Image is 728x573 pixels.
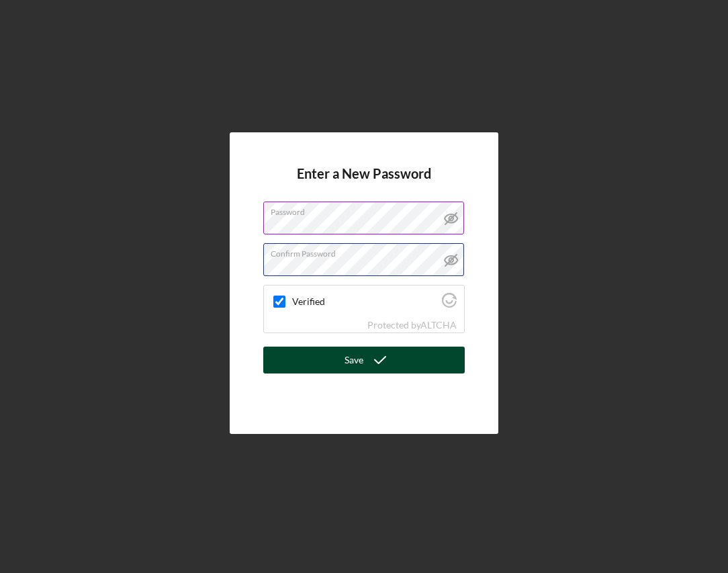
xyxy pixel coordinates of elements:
label: Confirm Password [271,244,464,259]
h4: Enter a New Password [297,166,431,202]
a: Visit Altcha.org [420,319,457,330]
div: Protected by [367,320,457,330]
div: Save [345,347,363,373]
a: Visit Altcha.org [442,298,457,310]
button: Save [263,347,465,373]
label: Password [271,202,464,217]
label: Verified [292,296,438,307]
